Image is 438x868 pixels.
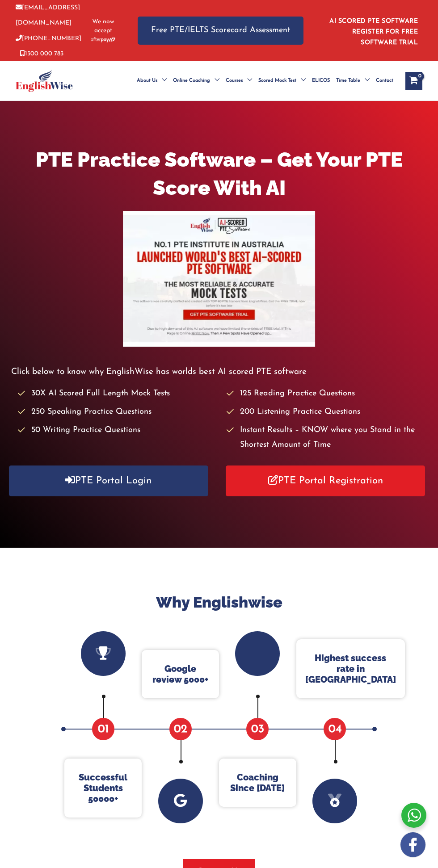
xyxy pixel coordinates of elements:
[309,65,333,96] a: ELICOS
[16,35,81,42] a: [PHONE_NUMBER]
[137,65,157,96] span: About Us
[227,423,427,453] li: Instant Results – KNOW where you Stand in the Shortest Amount of Time
[246,718,269,740] span: 03
[123,211,315,347] img: pte-institute-main
[127,65,396,96] nav: Site Navigation: Main Menu
[296,65,306,96] span: Menu Toggle
[227,386,427,401] li: 125 Reading Practice Questions
[324,718,346,740] span: 04
[134,65,170,96] a: About UsMenu Toggle
[243,65,252,96] span: Menu Toggle
[373,65,396,96] a: Contact
[73,772,133,804] p: Successful Students 50000+
[255,65,309,96] a: Scored Mock TestMenu Toggle
[9,465,209,496] a: PTE Portal Login
[151,663,210,685] p: Google review 5000+
[92,718,114,740] span: 01
[227,405,427,419] li: 200 Listening Practice Questions
[360,65,370,96] span: Menu Toggle
[11,365,427,379] p: Click below to know why EnglishWise has worlds best AI scored PTE software
[18,405,219,419] li: 250 Speaking Practice Questions
[226,465,425,496] a: PTE Portal Registration
[228,772,287,793] p: Coaching Since [DATE]
[20,50,63,57] a: 1300 000 783
[312,65,330,96] span: ELICOS
[170,65,223,96] a: Online CoachingMenu Toggle
[305,653,396,685] p: Highest success rate in [GEOGRAPHIC_DATA]
[321,11,422,50] aside: Header Widget 1
[258,65,296,96] span: Scored Mock Test
[91,17,115,35] span: We now accept
[400,832,425,857] img: white-facebook.png
[210,65,219,96] span: Menu Toggle
[157,65,167,96] span: Menu Toggle
[18,386,219,401] li: 30X AI Scored Full Length Mock Tests
[405,72,422,90] a: View Shopping Cart, empty
[173,65,210,96] span: Online Coaching
[9,592,429,612] h2: Why Englishwise
[138,17,303,45] a: Free PTE/IELTS Scorecard Assessment
[336,65,360,96] span: Time Table
[16,4,80,26] a: [EMAIL_ADDRESS][DOMAIN_NAME]
[333,65,373,96] a: Time TableMenu Toggle
[91,37,115,42] img: Afterpay-Logo
[18,423,219,438] li: 50 Writing Practice Questions
[11,146,427,202] h1: PTE Practice Software – Get Your PTE Score With AI
[16,70,73,92] img: cropped-ew-logo
[169,718,192,740] span: 02
[226,65,243,96] span: Courses
[223,65,255,96] a: CoursesMenu Toggle
[376,65,393,96] span: Contact
[329,18,418,46] a: AI SCORED PTE SOFTWARE REGISTER FOR FREE SOFTWARE TRIAL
